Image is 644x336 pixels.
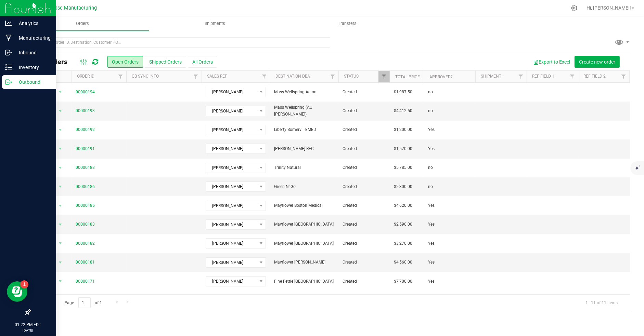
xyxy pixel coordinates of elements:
[12,49,53,57] p: Inbound
[378,71,390,82] a: Filter
[206,125,257,135] span: [PERSON_NAME]
[56,258,65,267] span: select
[515,71,527,82] a: Filter
[30,37,330,48] input: Search Order ID, Destination, Customer PO...
[56,106,65,116] span: select
[115,71,126,82] a: Filter
[618,71,629,82] a: Filter
[327,71,338,82] a: Filter
[56,125,65,135] span: select
[429,75,453,79] a: Approved?
[195,21,234,27] span: Shipments
[76,126,95,133] a: 00000192
[43,5,97,11] span: Starbase Manufacturing
[190,71,202,82] a: Filter
[12,19,53,27] p: Analytics
[56,163,65,173] span: select
[78,297,91,308] input: 1
[206,163,257,173] span: [PERSON_NAME]
[274,259,334,266] span: Mayflower [PERSON_NAME]
[206,87,257,97] span: [PERSON_NAME]
[206,239,257,248] span: [PERSON_NAME]
[3,328,53,333] p: [DATE]
[207,74,228,79] a: Sales Rep
[76,202,95,209] a: 00000185
[274,104,334,117] span: Mass Wellspring (AU [PERSON_NAME])
[132,74,159,79] a: QB Sync Info
[343,89,386,95] span: Created
[428,184,433,190] span: no
[76,278,95,285] a: 00000171
[428,221,435,228] span: Yes
[206,258,257,267] span: [PERSON_NAME]
[76,221,95,228] a: 00000183
[206,201,257,211] span: [PERSON_NAME]
[274,221,334,228] span: Mayflower [GEOGRAPHIC_DATA]
[394,164,412,171] span: $5,785.00
[428,240,435,247] span: Yes
[12,63,53,71] p: Inventory
[428,278,435,285] span: Yes
[343,108,386,114] span: Created
[56,277,65,286] span: select
[206,182,257,191] span: [PERSON_NAME]
[259,71,270,82] a: Filter
[343,240,386,247] span: Created
[343,184,386,190] span: Created
[107,56,143,68] button: Open Orders
[56,239,65,248] span: select
[575,56,620,68] button: Create new order
[329,21,366,27] span: Transfers
[394,146,412,152] span: $1,570.00
[281,16,413,31] a: Transfers
[16,16,149,31] a: Orders
[274,146,334,152] span: [PERSON_NAME] REC
[5,20,12,27] inline-svg: Analytics
[274,240,334,247] span: Mayflower [GEOGRAPHIC_DATA]
[76,108,95,114] a: 00000193
[428,164,433,171] span: no
[587,5,631,11] span: Hi, [PERSON_NAME]!
[343,278,386,285] span: Created
[56,144,65,153] span: select
[394,184,412,190] span: $2,300.00
[275,74,310,79] a: Destination DBA
[145,56,186,68] button: Shipped Orders
[394,221,412,228] span: $2,590.00
[394,259,412,266] span: $4,560.00
[20,280,28,288] iframe: Resource center unread badge
[12,78,53,86] p: Outbound
[274,184,334,190] span: Green N' Go
[56,87,65,97] span: select
[206,277,257,286] span: [PERSON_NAME]
[67,21,98,27] span: Orders
[206,106,257,116] span: [PERSON_NAME]
[343,202,386,209] span: Created
[56,201,65,211] span: select
[394,240,412,247] span: $3,270.00
[343,146,386,152] span: Created
[532,74,554,79] a: Ref Field 1
[343,164,386,171] span: Created
[59,297,108,308] span: Page of 1
[274,126,334,133] span: Liberty Somerville MED
[343,221,386,228] span: Created
[394,126,412,133] span: $1,200.00
[76,89,95,95] a: 00000194
[428,126,435,133] span: Yes
[274,89,334,95] span: Mass Wellspring Acton
[206,220,257,229] span: [PERSON_NAME]
[395,75,420,79] a: Total Price
[579,59,615,65] span: Create new order
[428,146,435,152] span: Yes
[428,259,435,266] span: Yes
[76,259,95,266] a: 00000181
[12,34,53,42] p: Manufacturing
[76,240,95,247] a: 00000182
[580,297,623,308] span: 1 - 11 of 11 items
[481,74,501,79] a: Shipment
[206,144,257,153] span: [PERSON_NAME]
[76,146,95,152] a: 00000191
[274,164,334,171] span: Trinity Natural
